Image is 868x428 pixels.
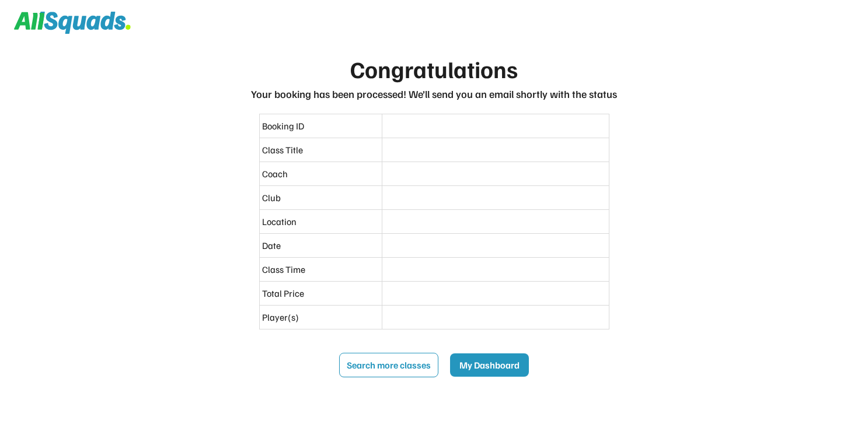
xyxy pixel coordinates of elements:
[262,310,379,324] div: Player(s)
[14,12,131,34] img: Squad%20Logo.svg
[262,119,379,133] div: Booking ID
[262,191,379,205] div: Club
[450,353,529,377] button: My Dashboard
[262,167,379,181] div: Coach
[350,51,518,86] div: Congratulations
[339,353,438,377] button: Search more classes
[262,143,379,157] div: Class Title
[262,286,379,300] div: Total Price
[262,215,379,229] div: Location
[262,262,379,276] div: Class Time
[262,238,379,252] div: Date
[251,86,617,102] div: Your booking has been processed! We’ll send you an email shortly with the status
